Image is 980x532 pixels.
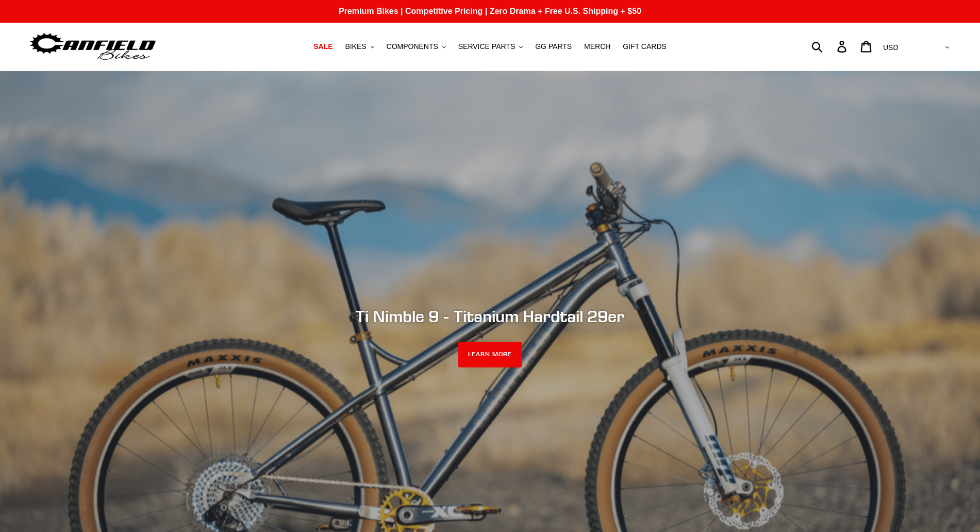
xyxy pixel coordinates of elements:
a: LEARN MORE [458,342,522,368]
span: GIFT CARDS [623,42,667,51]
span: MERCH [584,42,610,51]
span: SALE [313,42,333,51]
button: SERVICE PARTS [453,40,528,54]
a: SALE [308,40,338,54]
img: Canfield Bikes [28,30,157,63]
span: BIKES [345,42,366,51]
a: MERCH [579,40,616,54]
a: GIFT CARDS [618,40,672,54]
input: Search [817,35,843,58]
span: COMPONENTS [387,42,438,51]
button: COMPONENTS [381,40,451,54]
span: GG PARTS [535,42,572,51]
h2: Ti Nimble 9 - Titanium Hardtail 29er [209,306,771,326]
button: BIKES [340,40,379,54]
span: SERVICE PARTS [458,42,515,51]
a: GG PARTS [530,40,577,54]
